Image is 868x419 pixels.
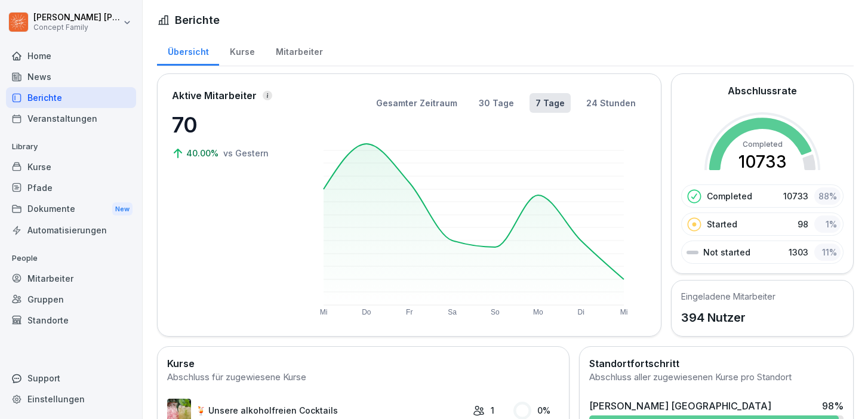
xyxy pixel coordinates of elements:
[798,218,808,230] p: 98
[157,35,219,66] a: Übersicht
[265,35,333,66] a: Mitarbeiter
[577,308,584,316] text: Di
[814,244,841,261] div: 11 %
[530,93,571,113] button: 7 Tage
[533,308,543,316] text: Mo
[112,202,133,216] div: New
[448,308,457,316] text: Sa
[6,368,136,389] div: Support
[589,356,844,371] h2: Standortfortschritt
[789,246,808,258] p: 1303
[491,404,494,417] p: 1
[6,177,136,198] a: Pfade
[728,84,797,98] h2: Abschlussrate
[6,310,136,331] a: Standorte
[491,308,500,316] text: So
[6,249,136,268] p: People
[172,109,291,141] p: 70
[6,198,136,220] div: Dokumente
[6,198,136,220] a: DokumenteNew
[167,356,559,371] h2: Kurse
[589,399,771,413] div: [PERSON_NAME] [GEOGRAPHIC_DATA]
[6,220,136,241] a: Automatisierungen
[6,66,136,87] a: News
[219,35,265,66] a: Kurse
[814,187,841,205] div: 88 %
[167,371,559,384] div: Abschluss für zugewiesene Kurse
[6,389,136,409] a: Einstellungen
[703,246,750,258] p: Not started
[33,13,121,23] p: [PERSON_NAME] [PERSON_NAME]
[814,215,841,233] div: 1 %
[6,45,136,66] a: Home
[362,308,371,316] text: Do
[6,87,136,108] a: Berichte
[6,137,136,156] p: Library
[681,309,775,326] p: 394 Nutzer
[822,399,844,413] div: 98 %
[580,93,642,113] button: 24 Stunden
[172,88,257,103] p: Aktive Mitarbeiter
[707,218,737,230] p: Started
[589,371,844,384] div: Abschluss aller zugewiesenen Kurse pro Standort
[707,190,752,202] p: Completed
[370,93,463,113] button: Gesamter Zeitraum
[681,290,775,303] h5: Eingeladene Mitarbeiter
[406,308,413,316] text: Fr
[223,147,269,159] p: vs Gestern
[186,147,221,159] p: 40.00%
[175,12,220,28] h1: Berichte
[6,156,136,177] a: Kurse
[620,308,628,316] text: Mi
[6,289,136,310] a: Gruppen
[33,23,121,32] p: Concept Family
[783,190,808,202] p: 10733
[320,308,328,316] text: Mi
[473,93,520,113] button: 30 Tage
[6,268,136,289] a: Mitarbeiter
[6,108,136,129] a: Veranstaltungen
